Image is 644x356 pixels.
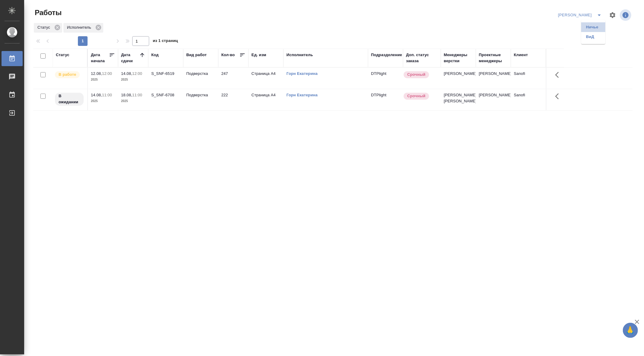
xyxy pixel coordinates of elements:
[33,8,62,18] span: Работы
[406,52,438,64] div: Доп. статус заказа
[221,52,235,58] div: Кол-во
[556,10,605,20] div: split button
[623,323,638,338] button: 🙏
[581,22,605,32] li: Ничье
[151,92,180,98] div: S_SNF-6708
[132,93,142,97] p: 11:00
[248,89,284,110] td: Страница А4
[552,89,566,104] button: Здесь прячутся важные кнопки
[514,71,543,77] p: Sanofi
[248,68,284,89] td: Страница А4
[371,52,402,58] div: Подразделение
[153,37,178,46] span: из 1 страниц
[218,89,248,110] td: 222
[132,71,142,76] p: 12:00
[218,68,248,89] td: 247
[368,89,403,110] td: DTPlight
[121,52,139,64] div: Дата сдачи
[625,324,636,337] span: 🙏
[476,89,511,110] td: [PERSON_NAME]
[444,52,473,64] div: Менеджеры верстки
[368,68,403,89] td: DTPlight
[407,72,425,78] p: Срочный
[91,52,109,64] div: Дата начала
[151,52,159,58] div: Код
[91,93,102,97] p: 14.08,
[59,93,80,105] p: В ожидании
[121,98,145,104] p: 2025
[63,23,103,33] div: Исполнитель
[102,93,112,97] p: 11:00
[59,72,76,78] p: В работе
[121,93,132,97] p: 18.08,
[186,71,215,77] p: Подверстка
[151,71,180,77] div: S_SNF-6519
[476,68,511,89] td: [PERSON_NAME]
[121,71,132,76] p: 14.08,
[287,52,313,58] div: Исполнитель
[287,71,318,76] a: Горн Екатерина
[121,77,145,83] p: 2025
[552,68,566,82] button: Здесь прячутся важные кнопки
[54,92,84,106] div: Исполнитель назначен, приступать к работе пока рано
[407,93,425,99] p: Срочный
[37,24,52,30] p: Статус
[605,8,620,22] span: Настроить таблицу
[620,9,633,21] span: Посмотреть информацию
[186,92,215,98] p: Подверстка
[34,23,62,33] div: Статус
[514,92,543,98] p: Sanofi
[581,32,605,42] li: ВиД
[514,52,528,58] div: Клиент
[56,52,69,58] div: Статус
[91,98,115,104] p: 2025
[91,71,102,76] p: 12.08,
[444,71,473,77] p: [PERSON_NAME]
[67,24,93,30] p: Исполнитель
[186,52,207,58] div: Вид работ
[54,71,84,79] div: Исполнитель выполняет работу
[479,52,508,64] div: Проектные менеджеры
[102,71,112,76] p: 12:00
[287,93,318,97] a: Горн Екатерина
[444,92,473,104] p: [PERSON_NAME], [PERSON_NAME]
[91,77,115,83] p: 2025
[252,52,266,58] div: Ед. изм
